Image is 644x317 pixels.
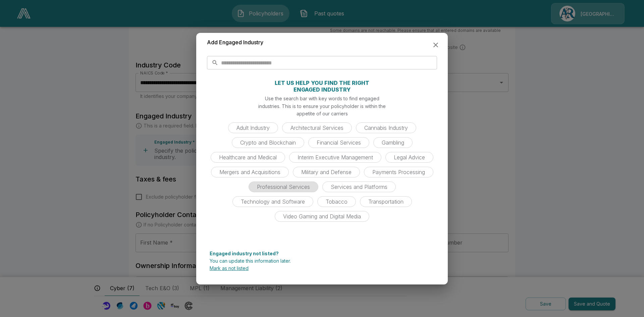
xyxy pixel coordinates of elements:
[385,152,433,163] div: Legal Advice
[286,124,347,131] span: Architectural Services
[327,183,391,190] span: Services and Platforms
[228,122,278,133] div: Adult Industry
[236,139,300,146] span: Crypto and Blockchain
[279,213,365,220] span: Video Gaming and Digital Media
[297,169,356,175] span: Military and Defense
[265,95,379,102] p: Use the search bar with key words to find engaged
[232,196,313,207] div: Technology and Software
[210,259,434,263] p: You can update this information later.
[297,110,348,117] p: appetite of our carriers
[360,196,412,207] div: Transportation
[232,124,274,131] span: Adult Industry
[317,196,356,207] div: Tobacco
[210,266,434,271] p: Mark as not listed
[364,198,408,205] span: Transportation
[378,139,408,146] span: Gambling
[360,124,412,131] span: Cannabis Industry
[211,167,289,177] div: Mergers and Acquisitions
[211,152,285,163] div: Healthcare and Medical
[390,154,429,161] span: Legal Advice
[313,139,365,146] span: Financial Services
[368,169,429,175] span: Payments Processing
[253,183,314,190] span: Professional Services
[215,169,284,175] span: Mergers and Acquisitions
[249,181,318,192] div: Professional Services
[258,103,386,110] p: industries. This is to ensure your policyholder is within the
[322,198,352,205] span: Tobacco
[356,122,416,133] div: Cannabis Industry
[282,122,352,133] div: Architectural Services
[364,167,433,177] div: Payments Processing
[293,167,360,177] div: Military and Defense
[207,38,263,47] h6: Add Engaged Industry
[210,251,434,256] p: Engaged industry not listed?
[237,198,309,205] span: Technology and Software
[322,181,396,192] div: Services and Platforms
[293,154,377,161] span: Interim Executive Management
[293,87,351,92] p: ENGAGED INDUSTRY
[308,137,369,148] div: Financial Services
[232,137,304,148] div: Crypto and Blockchain
[275,211,369,222] div: Video Gaming and Digital Media
[275,80,369,86] p: LET US HELP YOU FIND THE RIGHT
[373,137,413,148] div: Gambling
[289,152,381,163] div: Interim Executive Management
[215,154,281,161] span: Healthcare and Medical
